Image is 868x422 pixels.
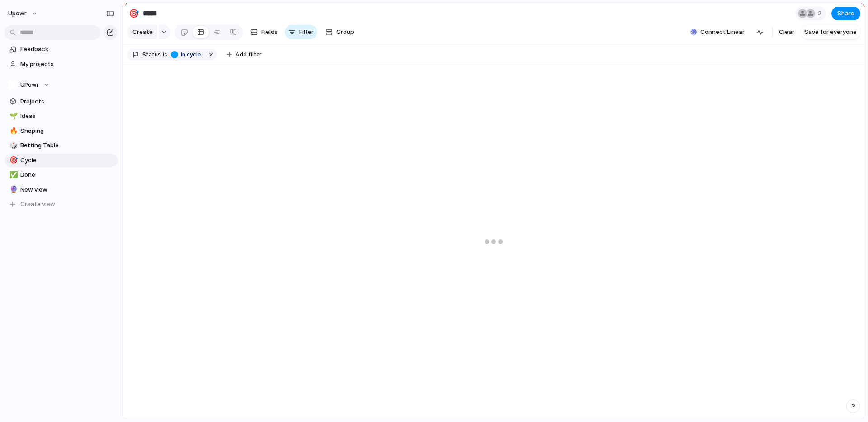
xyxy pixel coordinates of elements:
button: 🔮 [8,185,17,194]
span: Ideas [20,112,114,121]
span: Clear [779,28,794,37]
button: upowr [4,6,42,21]
span: Cycle [20,156,114,165]
span: Share [837,9,854,18]
span: 2 [818,9,824,18]
a: 🎯Cycle [5,154,118,167]
span: Feedback [20,45,114,54]
span: Create [132,28,153,37]
a: ✅Done [5,168,118,182]
button: Fields [247,25,281,39]
button: 🌱 [8,112,17,121]
button: Share [831,7,860,20]
div: 🎲 [9,141,16,151]
span: Filter [299,28,314,37]
span: Fields [261,28,278,37]
a: Feedback [5,42,118,56]
span: upowr [8,9,27,18]
div: 🎯 [129,7,139,19]
span: New view [20,185,114,194]
a: My projects [5,57,118,71]
span: Shaping [20,127,114,136]
div: ✅ [9,170,16,180]
button: Connect Linear [687,25,748,39]
span: Status [142,51,161,59]
button: Clear [775,25,798,39]
span: Group [336,28,354,37]
a: 🔮New view [5,183,118,197]
a: Projects [5,95,118,108]
button: 🎯 [127,6,141,21]
span: Create view [20,200,55,209]
button: ✅ [8,170,17,179]
a: 🌱Ideas [5,109,118,123]
div: 🔮 [9,184,16,195]
span: is [163,51,167,59]
span: Done [20,170,114,179]
div: 🌱 [9,111,16,122]
a: 🔥Shaping [5,124,118,138]
button: 🔥 [8,127,17,136]
button: Create view [5,197,118,211]
button: In cycle [168,50,205,60]
span: Save for everyone [804,28,857,37]
button: Filter [285,25,317,39]
button: Save for everyone [801,25,860,39]
span: Add filter [236,51,262,59]
span: Betting Table [20,141,114,150]
button: 🎯 [8,156,17,165]
button: UPowr [5,78,118,92]
button: is [161,50,169,60]
button: Group [321,25,359,39]
span: Projects [20,97,114,106]
button: Create [127,25,157,39]
button: Add filter [222,48,267,61]
span: UPowr [20,80,39,89]
span: Connect Linear [700,28,745,37]
a: 🎲Betting Table [5,139,118,152]
div: 🔥 [9,126,16,136]
button: 🎲 [8,141,17,150]
span: In cycle [181,51,203,59]
div: 🎯 [9,155,16,165]
span: My projects [20,60,114,69]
